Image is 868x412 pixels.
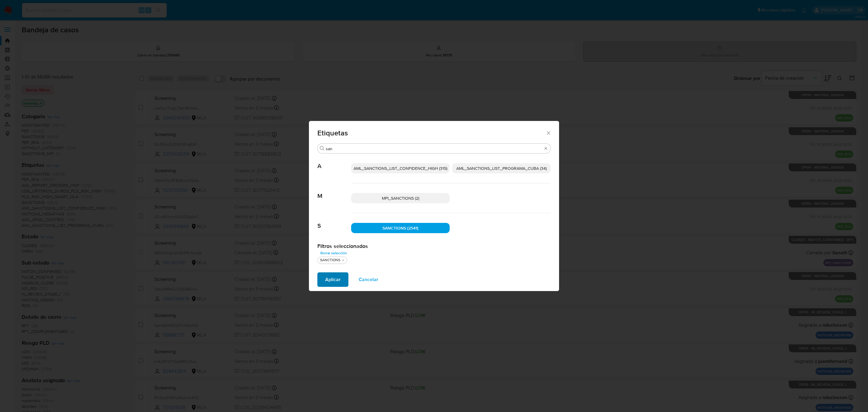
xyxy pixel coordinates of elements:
[546,130,551,135] button: Cerrar
[317,243,551,249] h2: Filtros seleccionados
[351,272,386,287] button: Cancelar
[317,249,350,257] button: Borrar selección
[320,146,325,151] button: Buscar
[382,225,418,231] span: SANCTIONS (2541)
[351,163,450,173] div: AML_SANCTIONS_LIST_CONFIDENCE_HIGH (315)
[325,273,341,286] span: Aplicar
[317,129,546,137] span: Etiquetas
[317,154,351,170] span: A
[317,213,351,230] span: S
[317,272,348,287] button: Aplicar
[341,258,346,263] button: quitar SANCTIONS
[351,193,450,203] div: MPI_SANCTIONS (2)
[320,250,347,256] span: Borrar selección
[351,223,450,233] div: SANCTIONS (2541)
[456,165,547,171] span: AML_SANCTIONS_LIST_PROGRAMA_CUBA (34)
[319,258,341,263] div: SANCTIONS
[359,273,378,286] span: Cancelar
[326,146,542,151] input: Buscar filtro
[382,195,419,201] span: MPI_SANCTIONS (2)
[354,165,447,171] span: AML_SANCTIONS_LIST_CONFIDENCE_HIGH (315)
[543,146,548,151] button: Borrar
[317,183,351,200] span: M
[452,163,551,173] div: AML_SANCTIONS_LIST_PROGRAMA_CUBA (34)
